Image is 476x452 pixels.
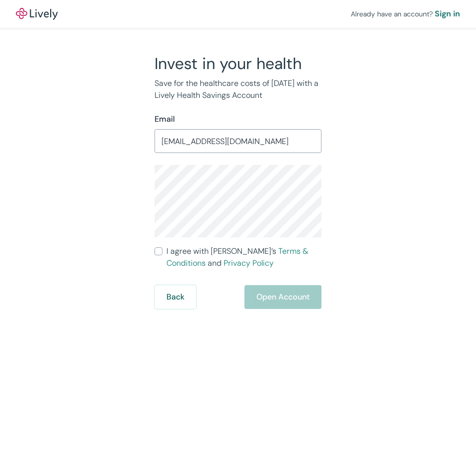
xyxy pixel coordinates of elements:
div: Already have an account? [351,8,460,20]
a: Sign in [435,8,460,20]
button: Back [155,285,196,309]
a: LivelyLively [16,8,58,20]
h2: Invest in your health [155,54,321,74]
a: Privacy Policy [224,258,274,268]
img: Lively [16,8,58,20]
p: Save for the healthcare costs of [DATE] with a Lively Health Savings Account [155,77,321,101]
label: Email [155,113,175,125]
span: I agree with [PERSON_NAME]’s and [166,245,321,269]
